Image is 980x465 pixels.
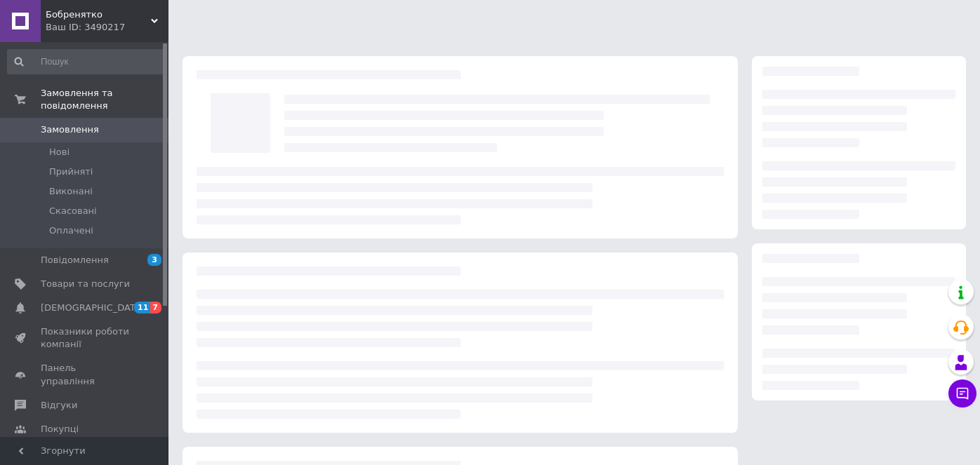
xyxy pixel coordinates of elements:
[41,254,109,267] span: Повідомлення
[41,123,99,136] span: Замовлення
[7,49,166,74] input: Пошук
[948,379,976,407] button: Чат з покупцем
[49,205,97,217] span: Скасовані
[41,423,79,436] span: Покупці
[41,399,77,412] span: Відгуки
[41,87,168,112] span: Замовлення та повідомлення
[147,254,161,266] span: 3
[134,302,150,314] span: 11
[49,146,69,159] span: Нові
[41,325,130,351] span: Показники роботи компанії
[46,8,151,21] span: Бобренятко
[41,278,130,290] span: Товари та послуги
[49,224,93,237] span: Оплачені
[41,302,145,314] span: [DEMOGRAPHIC_DATA]
[150,302,161,314] span: 7
[41,362,130,387] span: Панель управління
[49,166,93,178] span: Прийняті
[46,21,168,34] div: Ваш ID: 3490217
[49,185,93,198] span: Виконані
